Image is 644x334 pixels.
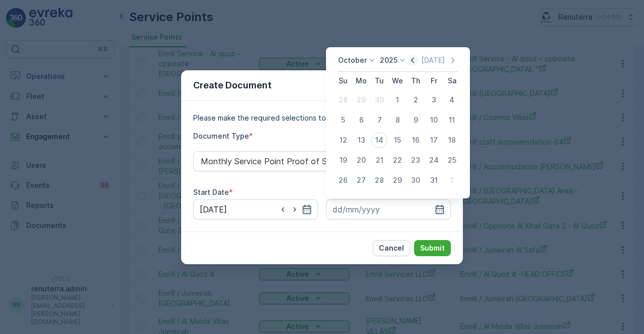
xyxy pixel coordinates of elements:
[414,240,451,256] button: Submit
[444,152,460,168] div: 25
[193,78,272,92] p: Create Document
[334,72,352,90] th: Sunday
[380,55,397,65] p: 2025
[444,92,460,108] div: 4
[338,55,367,65] p: October
[425,72,443,90] th: Friday
[408,92,424,108] div: 2
[444,132,460,148] div: 18
[371,92,387,108] div: 30
[444,172,460,188] div: 1
[443,72,461,90] th: Saturday
[389,172,406,188] div: 29
[408,112,424,128] div: 9
[426,112,442,128] div: 10
[408,172,424,188] div: 30
[426,152,442,168] div: 24
[335,152,351,168] div: 19
[371,172,387,188] div: 28
[379,243,404,253] p: Cancel
[426,172,442,188] div: 31
[420,243,445,253] p: Submit
[353,152,369,168] div: 20
[353,92,369,108] div: 29
[335,172,351,188] div: 26
[353,172,369,188] div: 27
[371,152,387,168] div: 21
[407,72,425,90] th: Thursday
[335,132,351,148] div: 12
[408,152,424,168] div: 23
[353,112,369,128] div: 6
[373,240,410,256] button: Cancel
[371,112,387,128] div: 7
[389,152,406,168] div: 22
[426,132,442,148] div: 17
[444,112,460,128] div: 11
[326,199,451,219] input: dd/mm/yyyy
[371,132,387,148] div: 14
[335,112,351,128] div: 5
[408,132,424,148] div: 16
[353,132,369,148] div: 13
[193,113,451,123] p: Please make the required selections to create your document.
[421,55,445,65] p: [DATE]
[193,188,229,196] label: Start Date
[389,92,406,108] div: 1
[389,132,406,148] div: 15
[193,199,318,219] input: dd/mm/yyyy
[352,72,370,90] th: Monday
[426,92,442,108] div: 3
[388,72,407,90] th: Wednesday
[335,92,351,108] div: 28
[370,72,388,90] th: Tuesday
[389,112,406,128] div: 8
[193,132,249,140] label: Document Type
